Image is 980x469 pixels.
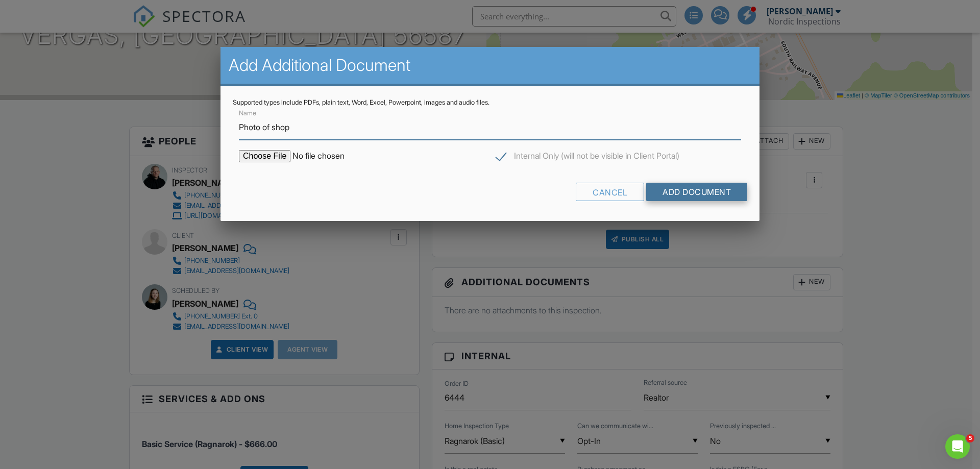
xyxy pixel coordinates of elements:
[239,109,256,118] label: Name
[233,98,747,107] div: Supported types include PDFs, plain text, Word, Excel, Powerpoint, images and audio files.
[945,434,970,459] iframe: Intercom live chat
[229,55,751,76] h2: Add Additional Document
[646,183,747,201] input: Add Document
[576,183,644,201] div: Cancel
[496,151,679,164] label: Internal Only (will not be visible in Client Portal)
[966,434,974,442] span: 5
